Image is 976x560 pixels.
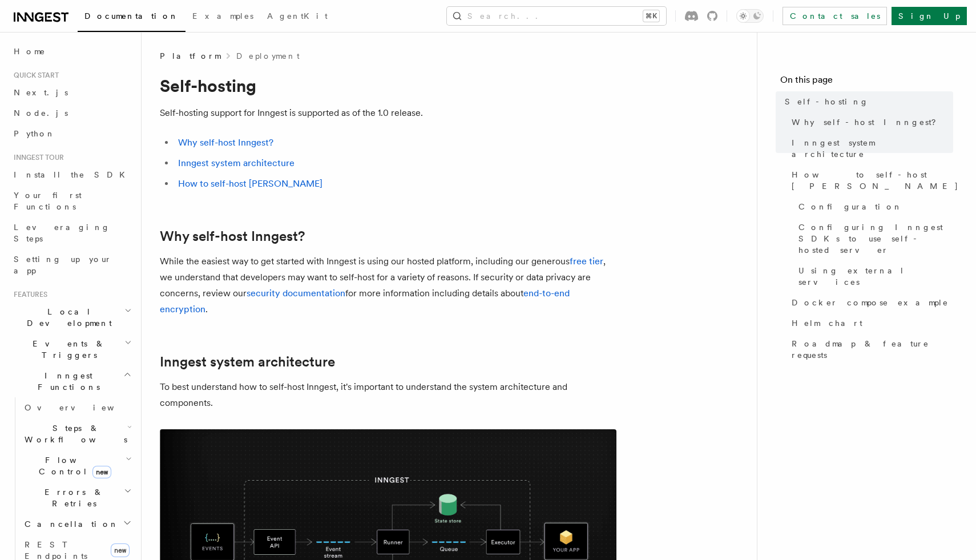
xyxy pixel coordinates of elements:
span: How to self-host [PERSON_NAME] [792,169,959,192]
a: free tier [570,256,603,267]
button: Events & Triggers [9,333,134,365]
h4: On this page [780,73,953,91]
span: new [92,466,111,478]
a: Why self-host Inngest? [160,228,305,244]
span: Events & Triggers [9,338,124,361]
a: Node.js [9,103,134,123]
a: Using external services [794,260,953,292]
a: security documentation [247,288,345,299]
span: Leveraging Steps [14,223,110,243]
span: Local Development [9,306,124,329]
span: new [111,543,130,557]
a: Inngest system architecture [160,354,335,370]
span: AgentKit [267,11,328,21]
span: Configuration [798,201,902,212]
a: Contact sales [783,7,887,25]
p: Self-hosting support for Inngest is supported as of the 1.0 release. [160,105,616,121]
span: Inngest tour [9,153,64,162]
button: Cancellation [20,514,134,534]
span: Features [9,290,47,299]
span: Your first Functions [14,191,82,211]
a: Sign Up [892,7,967,25]
p: To best understand how to self-host Inngest, it's important to understand the system architecture... [160,379,616,411]
span: Errors & Retries [20,486,124,509]
span: Platform [160,50,220,62]
a: Next.js [9,82,134,103]
span: Flow Control [20,454,126,477]
button: Errors & Retries [20,482,134,514]
span: Next.js [14,88,68,97]
a: Documentation [78,3,185,32]
a: Roadmap & feature requests [787,333,953,365]
a: Examples [185,3,260,31]
span: Using external services [798,265,953,288]
a: Inngest system architecture [178,158,295,168]
button: Search...⌘K [447,7,666,25]
p: While the easiest way to get started with Inngest is using our hosted platform, including our gen... [160,253,616,317]
a: How to self-host [PERSON_NAME] [787,164,953,196]
button: Local Development [9,301,134,333]
a: Configuration [794,196,953,217]
a: Leveraging Steps [9,217,134,249]
span: Documentation [84,11,179,21]
a: Python [9,123,134,144]
a: Home [9,41,134,62]
a: Why self-host Inngest? [178,137,273,148]
span: Examples [192,11,253,21]
a: Your first Functions [9,185,134,217]
span: Roadmap & feature requests [792,338,953,361]
button: Inngest Functions [9,365,134,397]
span: Why self-host Inngest? [792,116,944,128]
span: Quick start [9,71,59,80]
span: Steps & Workflows [20,422,127,445]
button: Steps & Workflows [20,418,134,450]
span: Install the SDK [14,170,132,179]
span: Cancellation [20,518,119,530]
span: Configuring Inngest SDKs to use self-hosted server [798,221,953,256]
span: Overview [25,403,142,412]
a: Self-hosting [780,91,953,112]
span: Helm chart [792,317,862,329]
h1: Self-hosting [160,75,616,96]
kbd: ⌘K [643,10,659,22]
span: Inngest system architecture [792,137,953,160]
a: AgentKit [260,3,334,31]
span: Self-hosting [785,96,869,107]
span: Inngest Functions [9,370,123,393]
button: Toggle dark mode [736,9,764,23]
a: Helm chart [787,313,953,333]
a: Install the SDK [9,164,134,185]
a: Inngest system architecture [787,132,953,164]
a: Docker compose example [787,292,953,313]
a: Why self-host Inngest? [787,112,953,132]
span: Node.js [14,108,68,118]
a: Configuring Inngest SDKs to use self-hosted server [794,217,953,260]
span: Docker compose example [792,297,949,308]
a: Deployment [236,50,300,62]
span: Setting up your app [14,255,112,275]
span: Python [14,129,55,138]
span: Home [14,46,46,57]
button: Flow Controlnew [20,450,134,482]
a: Overview [20,397,134,418]
a: How to self-host [PERSON_NAME] [178,178,322,189]
a: Setting up your app [9,249,134,281]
